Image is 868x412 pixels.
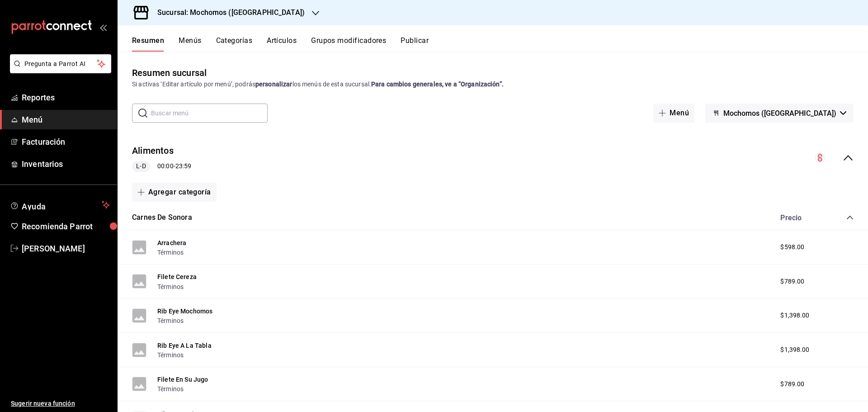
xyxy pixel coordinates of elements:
button: Publicar [401,36,429,52]
h3: Sucursal: Mochomos ([GEOGRAPHIC_DATA]) [150,7,305,18]
span: $789.00 [780,277,804,286]
button: Resumen [132,36,164,52]
span: Facturación [22,136,110,148]
span: Inventarios [22,158,110,170]
span: Mochomos ([GEOGRAPHIC_DATA]) [723,109,836,118]
span: $1,398.00 [780,345,809,355]
button: Términos [157,282,184,291]
button: open_drawer_menu [99,24,107,31]
div: Si activas ‘Editar artículo por menú’, podrás los menús de esta sucursal. [132,80,854,89]
div: 00:00 - 23:59 [132,161,191,172]
span: Menú [22,114,110,126]
span: $789.00 [780,379,804,389]
button: Grupos modificadores [311,36,386,52]
div: navigation tabs [132,36,868,52]
a: Pregunta a Parrot AI [6,66,111,75]
button: Filete Cereza [157,272,197,281]
button: Mochomos ([GEOGRAPHIC_DATA]) [705,104,854,123]
button: Filete En Su Jugo [157,375,208,384]
button: Carnes De Sonora [132,213,192,223]
button: Rib Eye A La Tabla [157,341,212,350]
button: Rib Eye Mochomos [157,307,212,316]
span: Ayuda [22,199,98,210]
div: collapse-menu-row [118,137,868,179]
button: Términos [157,248,184,257]
button: Agregar categoría [132,183,217,202]
span: Sugerir nueva función [11,399,110,408]
button: Categorías [216,36,253,52]
strong: Para cambios generales, ve a “Organización”. [371,81,504,88]
strong: personalizar [255,81,292,88]
div: Precio [771,213,829,222]
button: Artículos [267,36,297,52]
button: Alimentos [132,144,174,157]
button: Términos [157,316,184,325]
button: Pregunta a Parrot AI [10,54,111,73]
span: $1,398.00 [780,311,809,320]
input: Buscar menú [151,104,268,122]
button: Términos [157,384,184,393]
button: Arrachera [157,238,186,247]
span: Reportes [22,91,110,104]
div: Resumen sucursal [132,66,207,80]
button: collapse-category-row [846,214,854,221]
button: Términos [157,350,184,360]
span: Recomienda Parrot [22,220,110,232]
button: Menús [179,36,201,52]
span: L-D [132,161,149,171]
span: Pregunta a Parrot AI [24,59,97,69]
span: $598.00 [780,242,804,252]
button: Menú [653,104,694,123]
span: [PERSON_NAME] [22,242,110,255]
